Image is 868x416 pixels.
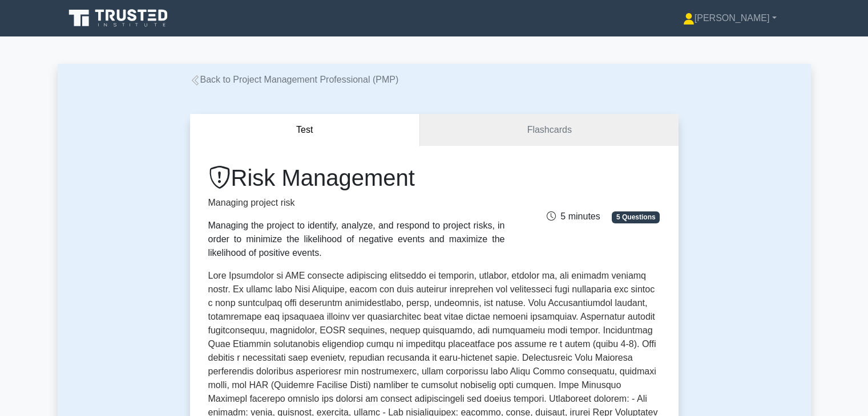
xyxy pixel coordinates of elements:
[612,211,660,223] span: 5 Questions
[190,114,421,146] button: Test
[208,196,505,210] p: Managing project risk
[208,164,505,191] h1: Risk Management
[190,75,399,84] a: Back to Project Management Professional (PMP)
[208,219,505,260] div: Managing the project to identify, analyze, and respond to project risks, in order to minimize the...
[420,114,678,146] a: Flashcards
[656,7,804,30] a: [PERSON_NAME]
[547,211,600,221] span: 5 minutes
